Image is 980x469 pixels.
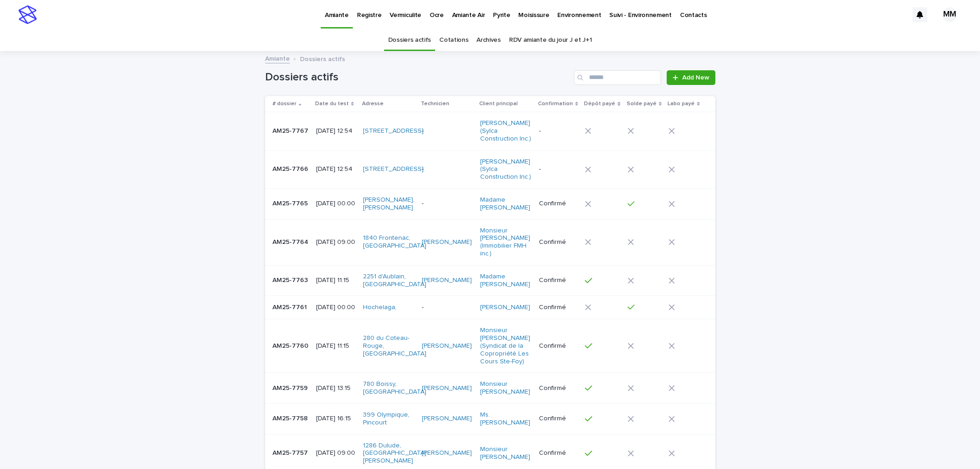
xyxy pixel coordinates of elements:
p: Confirmé [539,342,578,350]
p: Confirmé [539,384,578,392]
a: Archives [476,29,501,51]
a: Monsieur [PERSON_NAME] [480,380,531,396]
a: [PERSON_NAME] [422,238,472,246]
a: [PERSON_NAME] [422,415,472,423]
p: Confirmé [539,238,578,246]
a: Ms. [PERSON_NAME] [480,411,531,427]
a: Monsieur [PERSON_NAME] [480,446,531,461]
p: [DATE] 16:15 [316,415,356,423]
p: [DATE] 12:54 [316,165,356,173]
p: Confirmé [539,449,578,457]
p: [DATE] 09:00 [316,449,356,457]
a: Monsieur [PERSON_NAME] (Syndicat de la Copropriété Les Cours Ste-Foy) [480,327,531,365]
p: Technicien [421,99,449,109]
p: AM25-7760 [272,340,310,350]
p: Date du test [315,99,349,109]
a: [PERSON_NAME] [422,342,472,350]
tr: AM25-7759AM25-7759 [DATE] 13:15780 Boissy, [GEOGRAPHIC_DATA] [PERSON_NAME] Monsieur [PERSON_NAME]... [265,373,715,404]
p: - [422,165,472,173]
p: AM25-7767 [272,125,310,135]
a: [PERSON_NAME] (Sylca Construction Inc.) [480,119,531,142]
a: 1840 Frontenac, [GEOGRAPHIC_DATA] [363,234,426,250]
tr: AM25-7758AM25-7758 [DATE] 16:15399 Olympique, Pincourt [PERSON_NAME] Ms. [PERSON_NAME] Confirmé [265,403,715,434]
tr: AM25-7766AM25-7766 [DATE] 12:54[STREET_ADDRESS] -[PERSON_NAME] (Sylca Construction Inc.) - [265,150,715,188]
p: Dépôt payé [584,99,615,109]
a: 780 Boissy, [GEOGRAPHIC_DATA] [363,380,426,396]
a: [PERSON_NAME], [PERSON_NAME] [363,196,414,212]
p: AM25-7761 [272,302,309,311]
p: [DATE] 00:00 [316,304,356,311]
p: Confirmé [539,304,578,311]
p: Confirmation [538,99,573,109]
a: 2251 d'Aublain, [GEOGRAPHIC_DATA] [363,273,426,288]
a: [PERSON_NAME] [422,384,472,392]
img: stacker-logo-s-only.png [18,6,37,24]
p: - [422,200,472,208]
a: 1286 Dulude, [GEOGRAPHIC_DATA][PERSON_NAME] [363,442,426,465]
a: RDV amiante du jour J et J+1 [509,29,592,51]
a: Amiante [265,53,290,63]
p: - [422,127,472,135]
p: AM25-7758 [272,413,310,423]
p: Confirmé [539,277,578,284]
tr: AM25-7763AM25-7763 [DATE] 11:152251 d'Aublain, [GEOGRAPHIC_DATA] [PERSON_NAME] Madame [PERSON_NAM... [265,265,715,296]
a: 280 du Coteau-Rouge, [GEOGRAPHIC_DATA] [363,334,426,357]
p: Client principal [479,99,518,109]
a: 399 Olympique, Pincourt [363,411,414,427]
a: [PERSON_NAME] [422,449,472,457]
p: - [422,304,472,311]
p: # dossier [272,99,296,109]
p: [DATE] 00:00 [316,200,356,208]
a: [PERSON_NAME] (Sylca Construction Inc.) [480,158,531,181]
p: [DATE] 11:15 [316,342,356,350]
p: Adresse [362,99,384,109]
a: Madame [PERSON_NAME] [480,196,531,212]
p: Labo payé [668,99,695,109]
p: AM25-7763 [272,275,310,284]
p: [DATE] 09:00 [316,238,356,246]
tr: AM25-7760AM25-7760 [DATE] 11:15280 du Coteau-Rouge, [GEOGRAPHIC_DATA] [PERSON_NAME] Monsieur [PER... [265,319,715,373]
a: Monsieur [PERSON_NAME] (Immobilier FMH inc.) [480,227,531,258]
tr: AM25-7767AM25-7767 [DATE] 12:54[STREET_ADDRESS] -[PERSON_NAME] (Sylca Construction Inc.) - [265,112,715,150]
p: Confirmé [539,200,578,208]
tr: AM25-7765AM25-7765 [DATE] 00:00[PERSON_NAME], [PERSON_NAME] -Madame [PERSON_NAME] Confirmé [265,188,715,219]
p: Solde payé [627,99,657,109]
p: AM25-7766 [272,164,310,173]
a: [PERSON_NAME] [422,277,472,284]
h1: Dossiers actifs [265,71,571,84]
p: Confirmé [539,415,578,423]
a: Add New [667,70,715,85]
a: Hochelaga, [363,304,397,311]
p: Dossiers actifs [300,53,345,63]
span: Add New [682,74,709,81]
p: [DATE] 13:15 [316,384,356,392]
p: [DATE] 11:15 [316,277,356,284]
tr: AM25-7764AM25-7764 [DATE] 09:001840 Frontenac, [GEOGRAPHIC_DATA] [PERSON_NAME] Monsieur [PERSON_N... [265,219,715,265]
a: [PERSON_NAME] [480,304,530,311]
div: MM [942,7,957,22]
input: Search [574,70,661,85]
a: [STREET_ADDRESS] [363,165,424,173]
a: Dossiers actifs [388,29,431,51]
p: [DATE] 12:54 [316,127,356,135]
p: AM25-7764 [272,237,310,246]
p: AM25-7759 [272,383,310,392]
a: [STREET_ADDRESS] [363,127,424,135]
a: Madame [PERSON_NAME] [480,273,531,288]
p: - [539,165,578,173]
p: - [539,127,578,135]
a: Cotations [439,29,468,51]
tr: AM25-7761AM25-7761 [DATE] 00:00Hochelaga, -[PERSON_NAME] Confirmé [265,296,715,319]
p: AM25-7765 [272,198,310,208]
p: AM25-7757 [272,447,310,457]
